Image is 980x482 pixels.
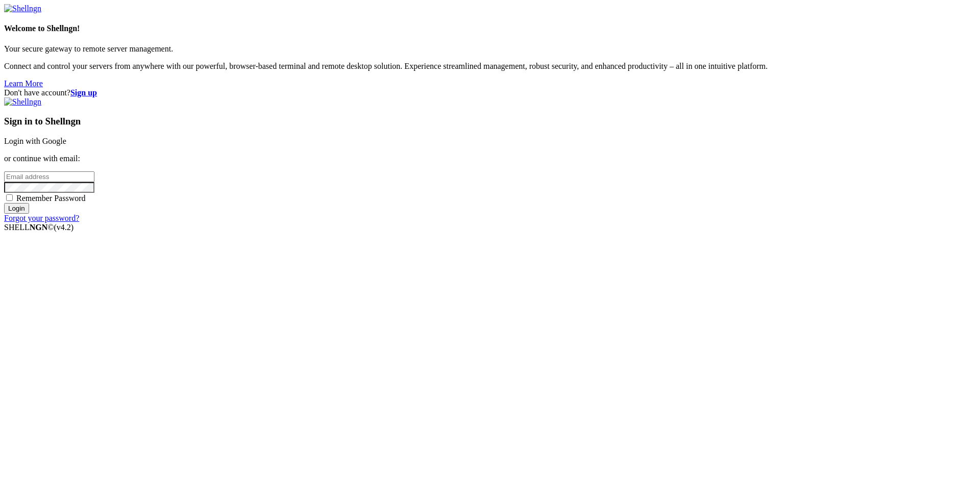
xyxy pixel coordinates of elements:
b: NGN [30,223,48,232]
span: SHELL © [4,223,73,232]
span: 4.2.0 [54,223,74,232]
h3: Sign in to Shellngn [4,116,976,127]
div: Don't have account? [4,88,976,97]
a: Sign up [70,88,97,97]
input: Remember Password [6,194,13,201]
span: Remember Password [16,194,86,202]
p: Connect and control your servers from anywhere with our powerful, browser-based terminal and remo... [4,62,976,71]
p: Your secure gateway to remote server management. [4,44,976,54]
img: Shellngn [4,4,41,13]
img: Shellngn [4,97,41,107]
input: Email address [4,171,94,182]
a: Forgot your password? [4,214,79,222]
a: Login with Google [4,137,66,145]
input: Login [4,203,29,214]
p: or continue with email: [4,154,976,163]
h4: Welcome to Shellngn! [4,24,976,33]
a: Learn More [4,79,43,88]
